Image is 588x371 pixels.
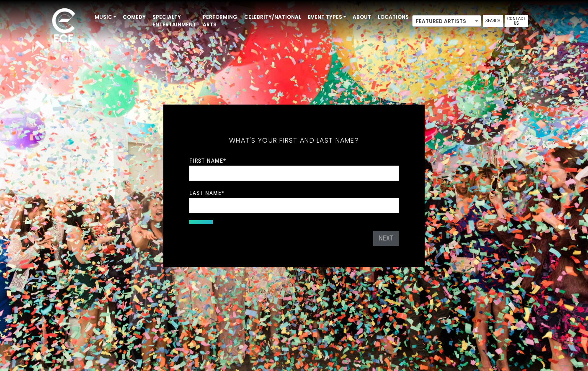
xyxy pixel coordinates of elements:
img: ece_new_logo_whitev2-1.png [43,6,85,46]
h5: What's your first and last name? [189,125,399,156]
a: Specialty Entertainment [149,10,199,32]
span: Featured Artists [413,15,481,27]
span: Featured Artists [412,15,481,27]
label: Last Name [189,189,224,197]
a: Locations [374,10,412,24]
a: About [349,10,374,24]
a: Performing Arts [199,10,241,32]
a: Celebrity/National [241,10,304,24]
label: First Name [189,157,226,164]
a: Event Types [304,10,349,24]
a: Music [91,10,119,24]
a: Comedy [119,10,149,24]
a: Contact Us [505,15,528,27]
a: Search [483,15,503,27]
